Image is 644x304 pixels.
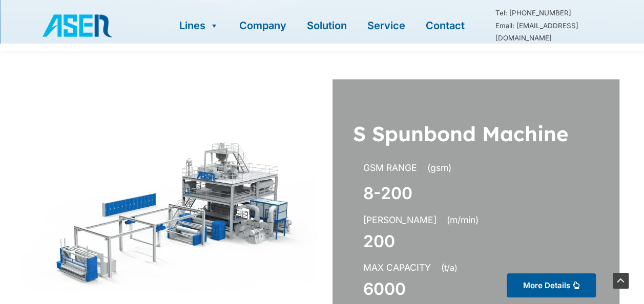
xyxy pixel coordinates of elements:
span: More Details [523,281,570,289]
a: More Details [507,273,596,297]
img: Spunbond Machine 1 with ASEN Nonwoven Machine [20,125,317,292]
a: Email: [EMAIL_ADDRESS][DOMAIN_NAME] [495,21,578,42]
p: GSM RANGE (gsm) [363,162,619,174]
p: 6000 [363,278,479,300]
h2: S Spunbond Machine [353,120,619,147]
p: 8-200 [363,183,619,204]
a: ASEN Nonwoven Machinery [40,19,115,30]
a: Tel: [PHONE_NUMBER] [495,9,571,17]
div: MAX CAPACITY ( [363,263,619,272]
p: 200 [363,231,619,252]
span: t/a) [444,263,458,273]
div: [PERSON_NAME] (m/min) [363,215,619,225]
